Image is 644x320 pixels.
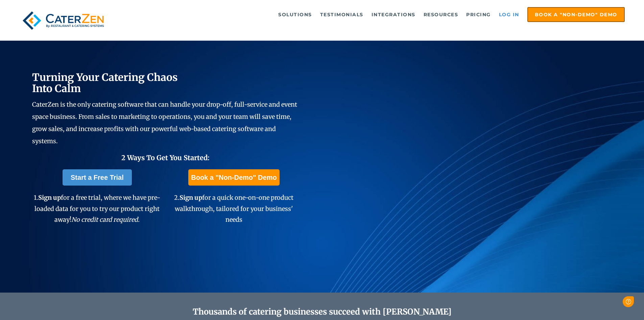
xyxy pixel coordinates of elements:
[463,8,494,21] a: Pricing
[38,194,61,201] span: Sign up
[174,194,293,223] span: 2. for a quick one-on-one product walkthrough, tailored for your business' needs
[32,71,178,95] span: Turning Your Catering Chaos Into Calm
[584,294,637,313] iframe: Help widget launcher
[420,8,462,21] a: Resources
[496,8,523,21] a: Log in
[19,7,107,34] img: caterzen
[123,7,625,22] div: Navigation Menu
[180,194,202,201] span: Sign up
[188,169,279,186] a: Book a "Non-Demo" Demo
[368,8,419,21] a: Integrations
[121,153,210,162] span: 2 Ways To Get You Started:
[317,8,367,21] a: Testimonials
[275,8,315,21] a: Solutions
[527,7,625,22] a: Book a "Non-Demo" Demo
[71,216,140,223] em: No credit card required.
[63,169,132,186] a: Start a Free Trial
[32,101,297,145] span: CaterZen is the only catering software that can handle your drop-off, full-service and event spac...
[34,194,160,223] span: 1. for a free trial, where we have pre-loaded data for you to try our product right away!
[65,307,580,317] h2: Thousands of catering businesses succeed with [PERSON_NAME]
